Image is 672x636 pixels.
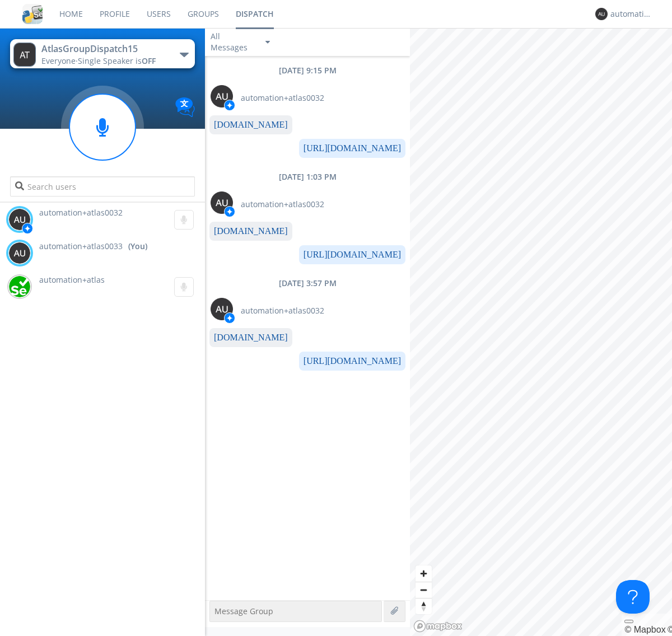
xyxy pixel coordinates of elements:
span: Zoom out [416,582,432,598]
a: [URL][DOMAIN_NAME] [304,356,401,366]
a: [DOMAIN_NAME] [214,120,288,129]
button: Zoom in [416,565,432,582]
div: Everyone · [41,55,167,67]
img: cddb5a64eb264b2086981ab96f4c1ba7 [22,4,43,24]
img: Translation enabled [175,97,195,117]
span: automation+atlas0032 [241,199,324,210]
button: AtlasGroupDispatch15Everyone·Single Speaker isOFF [10,39,194,68]
a: [URL][DOMAIN_NAME] [304,250,401,259]
button: Toggle attribution [624,620,633,623]
img: 373638.png [8,242,31,264]
span: automation+atlas0032 [241,92,324,104]
button: Zoom out [416,582,432,598]
div: [DATE] 9:15 PM [205,65,410,76]
a: Mapbox [624,625,665,634]
a: [DOMAIN_NAME] [214,226,288,236]
img: 373638.png [211,191,233,214]
div: AtlasGroupDispatch15 [41,43,167,55]
span: Single Speaker is [78,55,156,66]
a: [DOMAIN_NAME] [214,333,288,342]
img: 373638.png [8,208,31,231]
div: All Messages [211,31,255,53]
iframe: Toggle Customer Support [616,580,650,614]
div: automation+atlas0033 [610,8,652,20]
button: Reset bearing to north [416,598,432,614]
a: Mapbox logo [413,620,463,633]
img: 373638.png [211,298,233,320]
span: automation+atlas0032 [241,305,324,316]
img: 373638.png [13,43,36,67]
img: caret-down-sm.svg [265,41,270,44]
img: 373638.png [595,8,608,20]
span: automation+atlas0033 [39,241,123,252]
div: (You) [128,241,147,252]
span: automation+atlas [39,274,105,285]
img: d2d01cd9b4174d08988066c6d424eccd [8,275,31,298]
div: [DATE] 3:57 PM [205,278,410,289]
span: OFF [142,55,156,66]
input: Search users [10,176,194,197]
img: 373638.png [211,85,233,107]
span: automation+atlas0032 [39,207,123,218]
div: [DATE] 1:03 PM [205,171,410,183]
a: [URL][DOMAIN_NAME] [304,143,401,153]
